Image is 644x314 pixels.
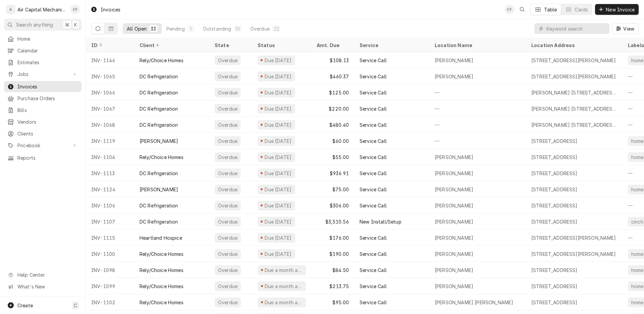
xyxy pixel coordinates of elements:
div: Rely/Choice Homes [140,154,183,161]
div: Due [DATE] [264,154,292,161]
div: Overdue [217,186,238,193]
div: Overdue [217,138,238,145]
div: Service Call [360,121,387,128]
div: Due [DATE] [264,202,292,209]
div: — [429,117,526,133]
div: 22 [274,25,279,32]
div: Cards [575,6,588,13]
div: [STREET_ADDRESS] [531,283,578,290]
div: [PERSON_NAME] [435,250,473,258]
div: Charles Faure's Avatar [70,5,80,14]
div: Rely/Choice Homes [140,57,183,64]
button: View [612,23,639,34]
div: [STREET_ADDRESS][PERSON_NAME] [531,234,616,241]
div: Due [DATE] [264,57,292,64]
div: Service Call [360,202,387,209]
div: DC Refrigeration [140,202,178,209]
span: Create [17,303,33,308]
div: Due a month ago [264,283,303,290]
div: INV-1146 [86,52,134,68]
div: [STREET_ADDRESS][PERSON_NAME] [531,250,616,258]
div: $60.00 [311,133,354,149]
div: [PERSON_NAME] [STREET_ADDRESS][PERSON_NAME] [531,105,617,112]
div: Service Call [360,234,387,241]
div: [PERSON_NAME] [STREET_ADDRESS][PERSON_NAME][PERSON_NAME] [531,121,617,128]
div: Service Call [360,138,387,145]
div: INV-1065 [86,68,134,84]
div: [STREET_ADDRESS] [531,299,578,306]
div: Due [DATE] [264,105,292,112]
div: $176.00 [311,230,354,246]
div: Service Call [360,283,387,290]
div: $220.00 [311,101,354,117]
div: Service Call [360,73,387,80]
div: $213.75 [311,278,354,294]
div: Overdue [217,234,238,241]
div: Charles Faure's Avatar [505,5,514,14]
div: Rely/Choice Homes [140,250,183,258]
div: Overdue [217,89,238,96]
span: Clients [17,130,78,137]
div: Status [258,42,305,49]
div: [PERSON_NAME] [435,154,473,161]
a: Bills [4,105,82,116]
span: Pricebook [17,142,68,149]
div: $936.91 [311,165,354,181]
div: Heartland Hospice [140,234,182,241]
a: Purchase Orders [4,93,82,104]
div: [STREET_ADDRESS] [531,267,578,274]
button: New Invoice [595,4,639,15]
div: $55.00 [311,149,354,165]
div: $3,510.56 [311,213,354,230]
div: INV-1099 [86,278,134,294]
div: Due [DATE] [264,186,292,193]
div: ID [91,42,127,49]
div: [STREET_ADDRESS][PERSON_NAME] [531,73,616,80]
div: [STREET_ADDRESS] [531,186,578,193]
span: Search anything [16,21,53,28]
div: Overdue [217,73,238,80]
div: INV-1068 [86,117,134,133]
div: Service Call [360,89,387,96]
div: $108.13 [311,52,354,68]
span: C [74,302,77,309]
div: [PERSON_NAME] [435,170,473,177]
div: INV-1066 [86,84,134,101]
div: Overdue [217,267,238,274]
div: $306.00 [311,197,354,213]
div: Due [DATE] [264,170,292,177]
span: Bills [17,107,78,114]
div: Client [140,42,203,49]
div: Service Call [360,170,387,177]
div: DC Refrigeration [140,89,178,96]
div: Outstanding [203,25,231,32]
div: [PERSON_NAME] [STREET_ADDRESS][PERSON_NAME] [531,89,617,96]
div: [PERSON_NAME] [435,218,473,225]
a: Go to Help Center [4,269,82,280]
div: Service Call [360,105,387,112]
div: [PERSON_NAME] [435,267,473,274]
div: CF [70,5,80,14]
div: Service Call [360,250,387,258]
div: Rely/Choice Homes [140,267,183,274]
a: Vendors [4,116,82,127]
div: INV-1119 [86,133,134,149]
div: $460.37 [311,68,354,84]
div: Overdue [217,283,238,290]
div: Location Name [435,42,519,49]
div: [PERSON_NAME] [435,283,473,290]
div: DC Refrigeration [140,170,178,177]
div: INV-1100 [86,246,134,262]
div: 1 [189,25,193,32]
div: DC Refrigeration [140,218,178,225]
a: Home [4,33,82,44]
div: New Install/Setup [360,218,401,225]
span: Jobs [17,71,68,78]
div: Service Call [360,267,387,274]
div: Service Call [360,186,387,193]
div: INV-1124 [86,181,134,197]
div: Location Address [531,42,616,49]
a: Calendar [4,45,82,56]
a: Estimates [4,57,82,68]
div: Air Capital Mechanical [17,6,67,13]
